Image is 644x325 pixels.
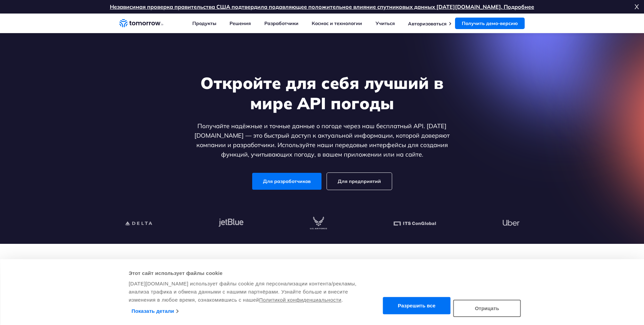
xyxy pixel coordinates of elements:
[475,305,499,311] font: Отрицать
[252,173,321,190] a: Для разработчиков
[263,178,311,184] font: Для разработчиков
[312,20,362,26] a: Космос и технологии
[119,18,163,28] a: Домашняя ссылка
[132,308,174,314] font: Показать детали
[194,122,450,158] font: Получайте надёжные и точные данные о погоде через наш бесплатный API. [DATE][DOMAIN_NAME] — это б...
[462,20,518,26] font: Получить демо-версию
[455,18,525,29] a: Получить демо-версию
[453,300,521,317] button: Отрицать
[376,20,395,26] a: Учиться
[338,178,381,184] font: Для предприятий
[635,2,639,11] font: Х
[110,3,534,10] a: Независимая проверка правительства США подтвердила подавляющее положительное влияние спутниковых ...
[383,297,451,315] button: Разрешить все
[398,303,435,309] font: Разрешить все
[129,281,357,303] font: [DATE][DOMAIN_NAME] использует файлы cookie для персонализации контента/рекламы, анализа трафика ...
[192,20,216,26] a: Продукты
[327,173,392,190] a: Для предприятий
[408,21,447,27] a: Авторизоваться
[230,20,251,26] a: Решения
[341,297,343,303] font: .
[264,20,299,26] a: Разработчики
[132,306,178,316] a: Показать детали
[200,73,444,113] font: Откройте для себя лучший в мире API погоды
[129,270,223,276] font: Этот сайт использует файлы cookie
[259,297,341,303] a: Политикой конфиденциальности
